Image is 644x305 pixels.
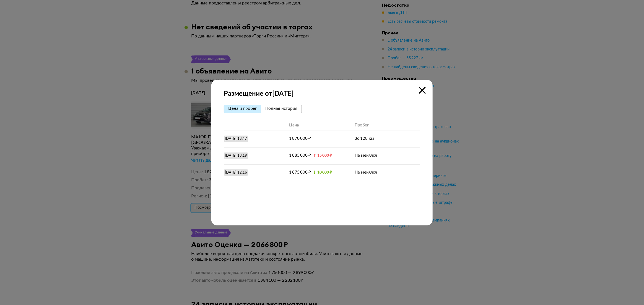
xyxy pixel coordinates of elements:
div: Цена [289,123,299,128]
div: 36 128 км [355,136,376,141]
span: 15 000 ₽ [318,154,332,157]
span: Полная история [265,106,297,111]
div: Пробег [355,123,369,128]
span: 1 885 000 ₽ [289,153,311,157]
span: 10 000 ₽ [318,171,332,174]
div: Не менялся [355,170,377,175]
div: [DATE] 13:19 [225,153,247,158]
div: [DATE] 12:16 [225,170,247,175]
button: Цена и пробег [224,105,261,113]
span: Цена и пробег [228,106,257,111]
span: 1 870 000 ₽ [289,136,311,141]
span: 1 875 000 ₽ [289,170,311,174]
div: Не менялся [355,153,377,158]
div: ↓ [313,171,332,174]
button: Полная история [261,105,302,113]
div: ↑ [313,154,332,157]
div: [DATE] 18:47 [225,136,247,141]
strong: Размещение от [DATE] [224,90,420,98]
